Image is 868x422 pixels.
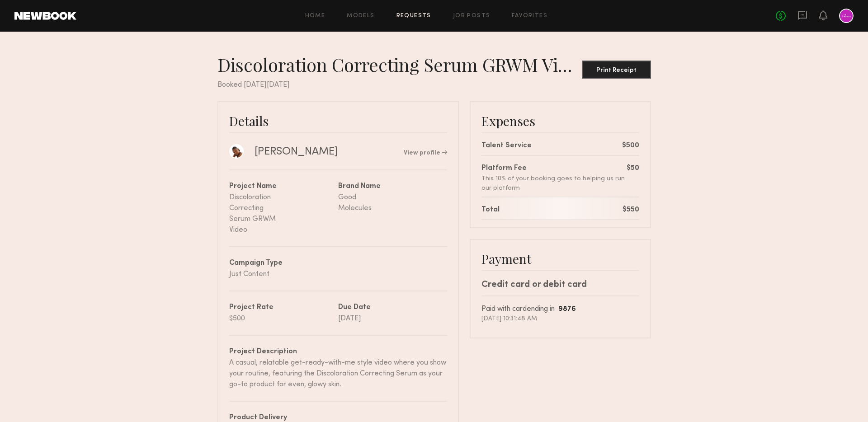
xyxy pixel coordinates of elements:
div: Print Receipt [585,67,647,74]
div: Paid with card ending in [481,304,639,315]
div: A casual, relatable get-ready-with-me style video where you show your routine, featuring the Disc... [229,357,447,390]
a: Favorites [512,13,547,19]
div: Good Molecules [338,192,393,214]
a: Requests [396,13,431,19]
div: [DATE] 10:31:48 AM [481,315,639,323]
div: $500 [229,313,284,324]
div: $550 [623,205,639,216]
div: Payment [481,251,639,267]
div: Total [481,205,500,216]
div: Brand Name [338,181,447,192]
a: Job Posts [453,13,491,19]
div: Due Date [338,302,447,313]
div: Platform Fee [481,163,627,174]
div: Booked [DATE][DATE] [217,80,651,90]
div: $50 [627,163,639,174]
div: Expenses [481,113,639,129]
div: Discoloration Correcting Serum GRWM Video [217,53,582,76]
div: Discoloration Correcting Serum GRWM Video [229,192,284,235]
div: Talent Service [481,141,532,151]
div: Project Rate [229,302,338,313]
div: Campaign Type [229,258,447,269]
div: [PERSON_NAME] [255,145,338,159]
div: [DATE] [338,313,393,324]
div: Project Name [229,181,338,192]
div: Project Description [229,347,447,357]
b: 9876 [558,306,576,313]
a: Models [347,13,374,19]
div: Details [229,113,447,129]
a: Home [305,13,325,19]
div: $500 [622,141,639,151]
div: Credit card or debit card [481,278,639,292]
button: Print Receipt [582,61,651,79]
a: View profile [404,150,447,156]
div: This 10% of your booking goes to helping us run our platform [481,174,627,193]
div: Just Content [229,269,447,280]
